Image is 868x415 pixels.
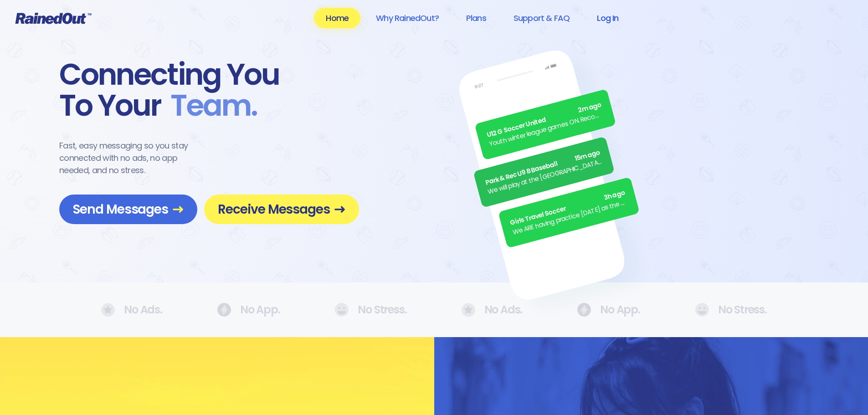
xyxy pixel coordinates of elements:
[484,148,601,188] div: Park & Rec U9 B Baseball
[334,303,406,317] div: No Stress.
[101,303,162,317] div: No Ads.
[161,90,257,121] span: Team .
[577,303,640,317] div: No App.
[487,157,604,197] div: We will play at the [GEOGRAPHIC_DATA]. Wear white, be at the field by 5pm.
[334,303,349,317] img: No Ads.
[101,303,115,317] img: No Ads.
[454,8,498,28] a: Plans
[695,303,709,317] img: No Ads.
[509,188,627,228] div: Girls Travel Soccer
[59,195,197,224] a: Send Messages
[462,303,475,317] img: No Ads.
[577,100,603,116] span: 2m ago
[73,201,184,217] span: Send Messages
[59,139,205,176] div: Fast, easy messaging so you stay connected with no ads, no app needed, and no stress.
[462,303,523,317] div: No Ads.
[217,303,231,317] img: No Ads.
[218,201,345,217] span: Receive Messages
[585,8,630,28] a: Log In
[695,303,767,317] div: No Stress.
[502,8,581,28] a: Support & FAQ
[486,100,603,140] div: U12 G Soccer United
[577,303,591,317] img: No Ads.
[574,148,601,164] span: 15m ago
[512,197,629,237] div: We ARE having practice [DATE] as the sun is finally out.
[314,8,360,28] a: Home
[217,303,280,317] div: No App.
[488,109,606,149] div: Youth winter league games ON. Recommend running shoes/sneakers for players as option for footwear.
[603,188,626,203] span: 3h ago
[59,59,359,121] div: Connecting You To Your
[364,8,451,28] a: Why RainedOut?
[204,195,359,224] a: Receive Messages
